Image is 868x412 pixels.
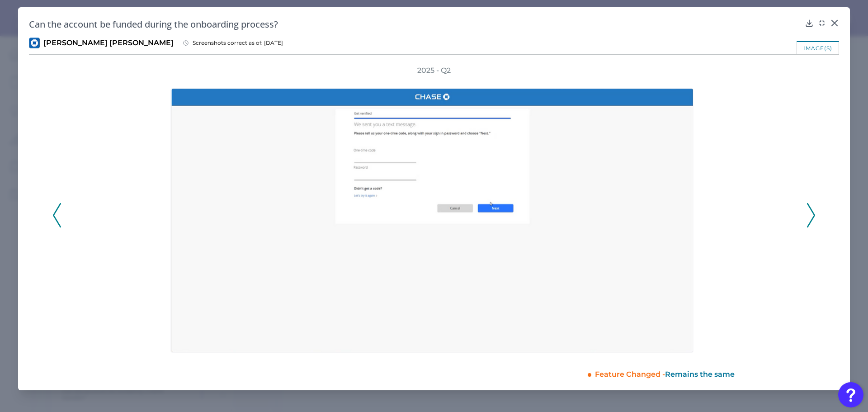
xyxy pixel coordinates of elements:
h2: Can the account be funded during the onboarding process? [29,18,801,30]
h3: 2025 - Q2 [417,66,451,76]
button: Open Resource Center [838,382,863,407]
img: 5615-ChaseBank64-RC-DesktopOnboarding-Q2-2025.png [170,88,693,353]
span: Remains the same [665,370,735,379]
span: [PERSON_NAME] [PERSON_NAME] [43,38,174,48]
div: image(s) [797,41,839,54]
img: JP Morgan Chase [29,38,40,48]
div: Feature Changed - [595,366,839,379]
span: Screenshots correct as of: [DATE] [193,39,283,47]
